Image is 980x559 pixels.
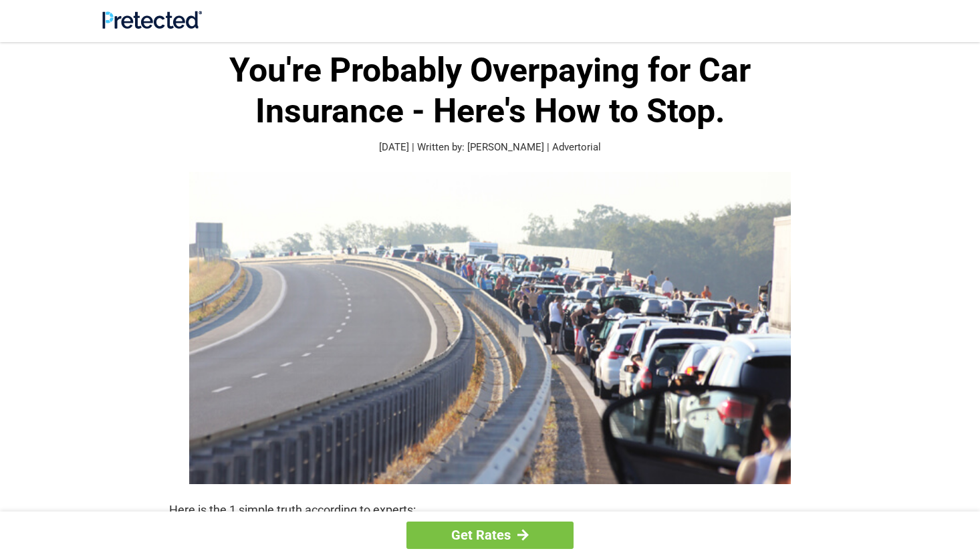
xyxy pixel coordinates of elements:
[406,522,574,549] a: Get Rates
[169,50,811,132] h1: You're Probably Overpaying for Car Insurance - Here's How to Stop.
[102,19,202,31] a: Site Logo
[169,501,811,520] p: Here is the 1 simple truth according to experts:
[169,140,811,155] p: [DATE] | Written by: [PERSON_NAME] | Advertorial
[102,11,202,29] img: Site Logo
